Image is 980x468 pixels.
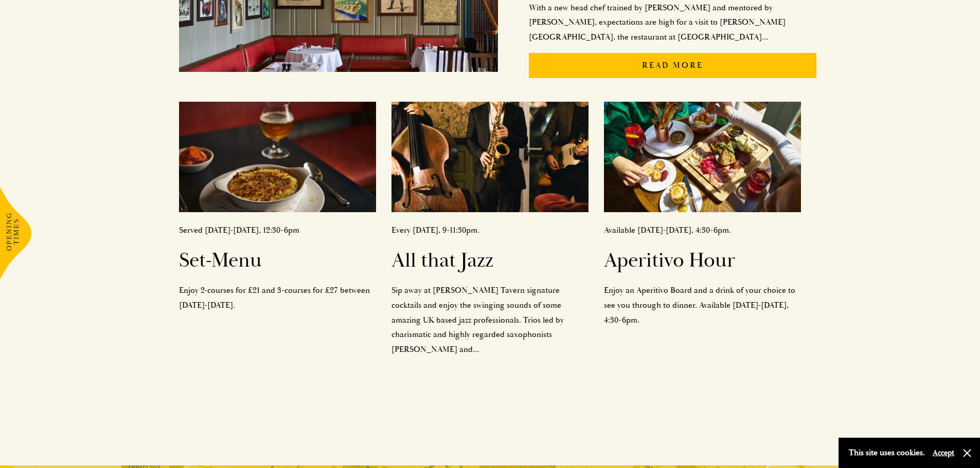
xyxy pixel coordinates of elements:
button: Close and accept [962,448,972,458]
p: Every [DATE], 9-11:30pm. [391,223,589,238]
p: Sip away at [PERSON_NAME] Tavern signature cocktails and enjoy the swinging sounds of some amazin... [391,283,589,357]
a: Available [DATE]-[DATE], 4:30-6pm.Aperitivo HourEnjoy an Aperitivo Board and a drink of your choi... [604,102,801,328]
a: Every [DATE], 9-11:30pm.All that JazzSip away at [PERSON_NAME] Tavern signature cocktails and enj... [391,102,589,357]
a: Served [DATE]-[DATE], 12:30-6pmSet-MenuEnjoy 2-courses for £21 and 3-courses for £27 between [DAT... [179,102,376,313]
p: Enjoy 2-courses for £21 and 3-courses for £27 between [DATE]-[DATE]. [179,283,376,313]
p: Served [DATE]-[DATE], 12:30-6pm [179,223,376,238]
h2: Aperitivo Hour [604,248,801,273]
p: With a new head chef trained by [PERSON_NAME] and mentored by [PERSON_NAME], expectations are hig... [529,1,817,45]
p: This site uses cookies. [849,445,925,460]
h2: Set-Menu [179,248,376,273]
p: Available [DATE]-[DATE], 4:30-6pm. [604,223,801,238]
button: Accept [933,448,954,458]
p: Read More [529,53,817,78]
h2: All that Jazz [391,248,589,273]
p: Enjoy an Aperitivo Board and a drink of your choice to see you through to dinner. Available [DATE... [604,283,801,327]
